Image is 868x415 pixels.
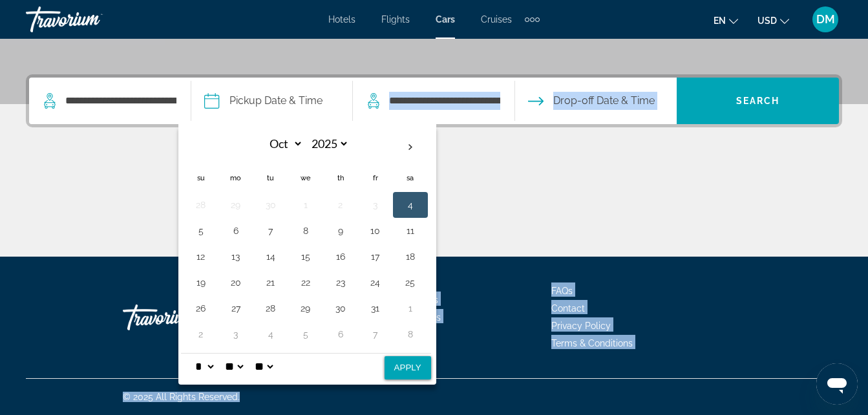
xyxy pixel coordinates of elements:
[26,3,155,36] a: Travorium
[260,273,281,292] button: Day 21
[400,299,421,317] button: Day 1
[29,78,839,124] div: Search widget
[736,96,780,106] span: Search
[261,133,303,155] select: Select month
[330,222,351,240] button: Day 9
[191,248,211,266] button: Day 12
[330,325,351,343] button: Day 6
[757,11,789,30] button: Change currency
[330,299,351,317] button: Day 30
[757,16,777,26] span: USD
[528,78,655,124] button: Open drop-off date and time picker
[226,299,246,317] button: Day 27
[222,354,246,379] select: Select minute
[816,363,858,405] iframe: Button to launch messaging window
[226,325,246,343] button: Day 3
[677,78,839,124] button: Search
[388,91,502,111] input: Search dropoff location
[551,303,585,314] a: Contact
[481,14,512,25] a: Cruises
[553,92,655,110] span: Drop-off Date & Time
[551,321,611,331] a: Privacy Policy
[252,354,275,379] select: Select AM/PM
[226,196,246,214] button: Day 29
[330,248,351,266] button: Day 16
[809,6,842,33] button: User Menu
[328,14,355,25] a: Hotels
[525,9,540,30] button: Extra navigation items
[400,196,421,214] button: Day 4
[191,196,211,214] button: Day 28
[365,222,386,240] button: Day 10
[816,13,835,26] span: DM
[436,14,455,25] a: Cars
[400,325,421,343] button: Day 8
[330,273,351,292] button: Day 23
[551,338,633,348] a: Terms & Conditions
[295,273,316,292] button: Day 22
[226,273,246,292] button: Day 20
[400,273,421,292] button: Day 25
[365,299,386,317] button: Day 31
[191,222,211,240] button: Day 5
[400,222,421,240] button: Day 11
[365,325,386,343] button: Day 7
[191,325,211,343] button: Day 2
[260,222,281,240] button: Day 7
[260,196,281,214] button: Day 30
[123,392,240,402] span: © 2025 All Rights Reserved.
[226,222,246,240] button: Day 6
[295,299,316,317] button: Day 29
[393,133,428,162] button: Next month
[64,91,178,111] input: Search pickup location
[365,248,386,266] button: Day 17
[295,196,316,214] button: Day 1
[193,354,216,379] select: Select hour
[184,133,428,347] table: Left calendar grid
[381,14,410,25] a: Flights
[365,196,386,214] button: Day 3
[714,16,726,26] span: en
[400,248,421,266] button: Day 18
[260,248,281,266] button: Day 14
[260,299,281,317] button: Day 28
[295,325,316,343] button: Day 5
[123,298,252,337] a: Go Home
[330,196,351,214] button: Day 2
[226,248,246,266] button: Day 13
[385,356,431,379] button: Apply
[295,222,316,240] button: Day 8
[295,248,316,266] button: Day 15
[191,299,211,317] button: Day 26
[714,11,738,30] button: Change language
[204,78,323,124] button: Pickup date
[307,133,349,155] select: Select year
[191,273,211,292] button: Day 19
[551,286,573,296] a: FAQs
[260,325,281,343] button: Day 4
[365,273,386,292] button: Day 24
